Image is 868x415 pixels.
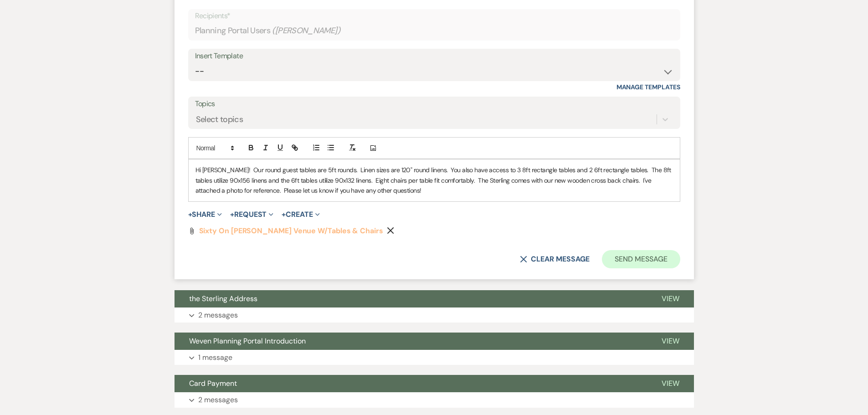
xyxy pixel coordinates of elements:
p: Hi [PERSON_NAME]! Our round guest tables are 5ft rounds. Linen sizes are 120" round linens. You a... [195,165,673,195]
span: the Sterling Address [189,294,257,303]
label: Topics [195,97,673,111]
button: Share [188,211,222,218]
span: + [188,211,192,218]
button: Weven Planning Portal Introduction [175,333,647,350]
button: Card Payment [175,375,647,392]
div: Planning Portal Users [195,22,673,40]
p: Recipients* [195,10,673,22]
div: Insert Template [195,50,673,63]
a: Manage Templates [616,83,680,91]
button: Send Message [602,250,680,268]
a: Sixty on [PERSON_NAME] venue w/tables & chairs [199,227,383,235]
span: View [662,294,679,303]
button: the Sterling Address [175,290,647,307]
span: + [230,211,234,218]
button: Request [230,211,273,218]
span: View [662,336,679,346]
p: 2 messages [198,309,238,321]
button: View [647,375,694,392]
p: 2 messages [198,394,238,406]
button: Clear message [520,256,589,263]
button: View [647,333,694,350]
span: View [662,379,679,388]
span: Card Payment [189,379,237,388]
button: 2 messages [175,307,694,323]
div: Select topics [196,113,243,126]
button: View [647,290,694,307]
p: 1 message [198,352,232,364]
span: + [282,211,286,218]
span: ( [PERSON_NAME] ) [272,25,340,37]
button: 1 message [175,350,694,365]
button: Create [282,211,319,218]
span: Sixty on [PERSON_NAME] venue w/tables & chairs [199,226,383,236]
span: Weven Planning Portal Introduction [189,336,306,346]
button: 2 messages [175,392,694,408]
